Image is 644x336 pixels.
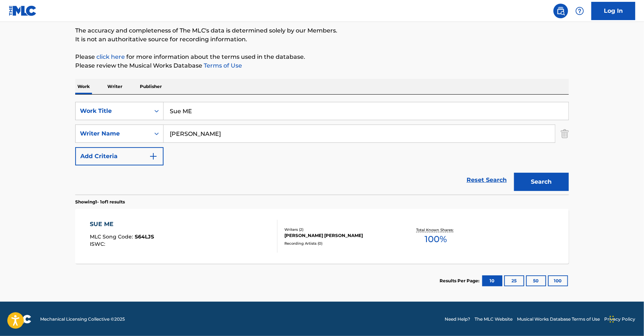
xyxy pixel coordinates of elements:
img: help [575,7,584,15]
div: Help [572,4,587,18]
div: Drag [610,308,614,330]
p: Publisher [138,79,164,94]
p: Work [75,79,92,94]
button: 10 [482,275,502,286]
img: logo [9,315,31,324]
p: Please for more information about the terms used in the database. [75,53,569,61]
a: Public Search [553,4,568,18]
span: Mechanical Licensing Collective © 2025 [40,316,125,322]
p: It is not an authoritative source for recording information. [75,35,569,44]
a: click here [96,53,125,60]
div: Recording Artists ( 0 ) [284,241,395,246]
p: The accuracy and completeness of The MLC's data is determined solely by our Members. [75,26,569,35]
a: Musical Works Database Terms of Use [517,316,600,322]
span: MLC Song Code : [90,233,135,240]
a: Need Help? [445,316,470,322]
a: Reset Search [463,172,510,188]
img: Delete Criterion [561,125,569,143]
p: Results Per Page: [440,278,481,284]
button: Search [514,173,569,191]
button: Add Criteria [75,147,164,165]
iframe: Chat Widget [607,301,644,336]
div: Writers ( 2 ) [284,227,395,232]
a: SUE MEMLC Song Code:S64LJSISWC:Writers (2)[PERSON_NAME] [PERSON_NAME]Recording Artists (0)Total K... [75,209,569,264]
button: 100 [548,275,568,286]
p: Please review the Musical Works Database [75,61,569,70]
a: The MLC Website [475,316,513,322]
img: 9d2ae6d4665cec9f34b9.svg [149,152,158,161]
span: ISWC : [90,241,107,247]
a: Log In [591,2,635,20]
img: MLC Logo [9,5,37,16]
form: Search Form [75,102,569,195]
a: Privacy Policy [604,316,635,322]
div: Work Title [80,107,146,115]
p: Writer [105,79,124,94]
span: 100 % [425,233,447,246]
button: 25 [504,275,524,286]
button: 50 [526,275,546,286]
img: search [556,7,565,15]
div: Writer Name [80,129,146,138]
div: SUE ME [90,220,154,229]
a: Terms of Use [202,62,242,69]
div: [PERSON_NAME] [PERSON_NAME] [284,232,395,239]
p: Showing 1 - 1 of 1 results [75,199,125,205]
p: Total Known Shares: [416,227,455,233]
span: S64LJS [135,233,154,240]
